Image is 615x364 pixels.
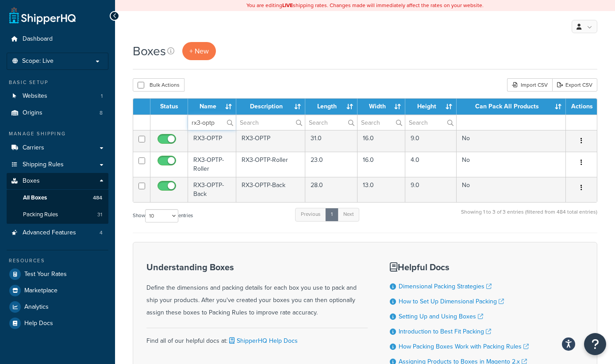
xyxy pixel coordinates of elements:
span: 31 [97,211,102,218]
td: 4.0 [405,152,457,177]
span: Shipping Rules [23,161,64,169]
span: 8 [100,109,103,117]
td: RX3-OPTP-Roller [188,152,236,177]
a: Help Docs [7,315,108,331]
a: Previous [295,208,326,221]
th: Height : activate to sort column ascending [405,99,457,115]
a: Origins 8 [7,105,108,121]
a: Advanced Features 4 [7,225,108,241]
a: Shipping Rules [7,157,108,173]
a: Setting Up and Using Boxes [399,312,483,321]
select: Showentries [145,209,178,222]
label: Show entries [133,209,193,222]
div: Import CSV [507,78,552,92]
span: Scope: Live [22,57,54,65]
td: RX3-OPTP-Roller [236,152,305,177]
th: Length : activate to sort column ascending [305,99,357,115]
th: Status [150,99,188,115]
span: Carriers [23,144,44,152]
span: + New [189,46,209,56]
span: 484 [93,194,102,202]
div: Manage Shipping [7,130,108,138]
input: Search [357,115,405,130]
b: LIVE [282,1,293,9]
li: Packing Rules [7,207,108,223]
td: 13.0 [357,177,406,202]
td: 28.0 [305,177,357,202]
span: Help Docs [24,320,53,327]
td: 31.0 [305,130,357,152]
td: 9.0 [405,130,457,152]
span: Dashboard [23,35,53,43]
div: Showing 1 to 3 of 3 entries (filtered from 484 total entries) [461,207,597,226]
h3: Helpful Docs [390,262,529,272]
div: Find all of our helpful docs at: [146,328,368,347]
a: Dashboard [7,31,108,47]
a: 1 [325,208,338,221]
a: ShipperHQ Help Docs [227,336,298,345]
button: Bulk Actions [133,78,184,92]
input: Search [405,115,456,130]
td: RX3-OPTP-Back [236,177,305,202]
span: Boxes [23,177,40,185]
a: Export CSV [552,78,597,92]
li: Boxes [7,173,108,223]
div: Basic Setup [7,79,108,86]
li: All Boxes [7,190,108,206]
th: Name : activate to sort column ascending [188,99,236,115]
li: Origins [7,105,108,121]
input: Search [305,115,357,130]
span: Origins [23,109,42,117]
a: Test Your Rates [7,266,108,282]
a: Carriers [7,140,108,156]
li: Websites [7,88,108,104]
a: Websites 1 [7,88,108,104]
a: Introduction to Best Fit Packing [399,327,491,336]
a: Next [338,208,359,221]
button: Open Resource Center [584,333,606,355]
span: All Boxes [23,194,47,202]
div: Resources [7,257,108,264]
td: 23.0 [305,152,357,177]
td: 16.0 [357,152,406,177]
td: No [457,130,566,152]
span: 1 [101,92,103,100]
input: Search [236,115,305,130]
span: Advanced Features [23,229,76,237]
span: 4 [100,229,103,237]
a: Dimensional Packing Strategies [399,282,492,291]
a: How to Set Up Dimensional Packing [399,297,504,306]
a: Boxes [7,173,108,189]
a: ShipperHQ Home [9,7,76,24]
span: Marketplace [24,287,58,295]
a: All Boxes 484 [7,190,108,206]
td: RX3-OPTP [236,130,305,152]
h3: Understanding Boxes [146,262,368,272]
a: How Packing Boxes Work with Packing Rules [399,342,529,351]
td: 16.0 [357,130,406,152]
a: + New [182,42,216,60]
td: No [457,152,566,177]
span: Test Your Rates [24,271,67,278]
td: RX3-OPTP [188,130,236,152]
td: RX3-OPTP-Back [188,177,236,202]
a: Analytics [7,299,108,315]
a: Packing Rules 31 [7,207,108,223]
h1: Boxes [133,42,166,60]
div: Define the dimensions and packing details for each box you use to pack and ship your products. Af... [146,262,368,319]
a: Marketplace [7,283,108,299]
th: Can Pack All Products : activate to sort column ascending [457,99,566,115]
th: Actions [566,99,597,115]
th: Width : activate to sort column ascending [357,99,406,115]
td: No [457,177,566,202]
span: Websites [23,92,47,100]
td: 9.0 [405,177,457,202]
input: Search [188,115,236,130]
